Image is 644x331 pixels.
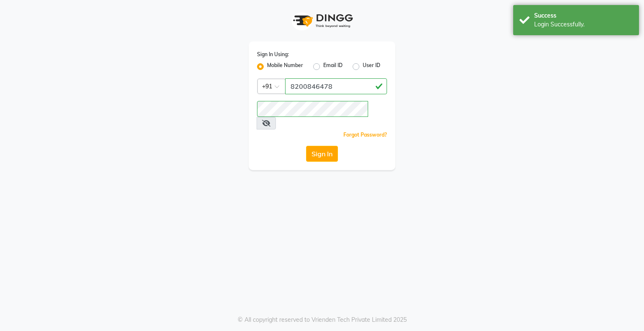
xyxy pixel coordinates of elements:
label: Mobile Number [267,62,303,72]
input: Username [285,78,387,94]
img: logo1.svg [288,8,356,33]
input: Username [257,101,368,117]
div: Login Successfully. [534,20,633,29]
label: Sign In Using: [257,51,289,58]
div: Success [534,11,633,20]
a: Forgot Password? [343,132,387,138]
label: Email ID [323,62,343,72]
label: User ID [363,62,380,72]
button: Sign In [306,146,338,162]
